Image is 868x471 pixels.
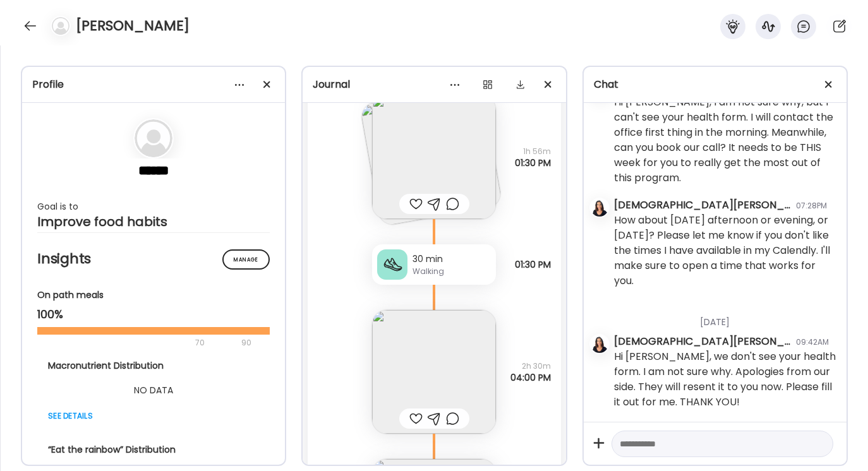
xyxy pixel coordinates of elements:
div: Goal is to [37,199,270,214]
img: images%2F34M9xvfC7VOFbuVuzn79gX2qEI22%2F2v1zXwKU5ft0SjYVy2qQ%2Fs1fNNm0K2Dom4wodkhF4_240 [372,310,496,434]
img: avatars%2FmcUjd6cqKYdgkG45clkwT2qudZq2 [591,199,608,217]
div: Hi [PERSON_NAME], I am not sure why, but I can't see your health form. I will contact the office ... [614,95,836,186]
div: Improve food habits [37,214,270,229]
div: 90 [240,335,253,350]
div: [DEMOGRAPHIC_DATA][PERSON_NAME] [614,198,791,213]
img: avatars%2FmcUjd6cqKYdgkG45clkwT2qudZq2 [591,335,608,353]
span: 1h 56m [515,146,551,157]
h4: [PERSON_NAME] [76,16,190,36]
span: 04:00 PM [510,372,551,383]
div: Walking [413,266,491,277]
span: 01:30 PM [515,259,551,270]
div: 30 min [413,253,491,266]
div: NO DATA [48,383,259,398]
div: “Eat the rainbow” Distribution [48,443,259,456]
div: 70 [37,335,238,350]
div: 100% [37,307,270,322]
div: Hi [PERSON_NAME], we don't see your health form. I am not sure why. Apologies from our side. They... [614,349,836,410]
div: [DEMOGRAPHIC_DATA][PERSON_NAME] [614,334,791,349]
h2: Insights [37,249,270,268]
span: 01:30 PM [515,157,551,169]
div: 07:28PM [796,200,827,212]
img: bg-avatar-default.svg [135,119,172,157]
span: 2h 30m [510,361,551,372]
div: Macronutrient Distribution [48,359,259,373]
div: Manage [222,249,270,270]
div: How about [DATE] afternoon or evening, or [DATE]? Please let me know if you don't like the times ... [614,213,836,289]
div: Journal [313,77,555,92]
div: Profile [32,77,275,92]
img: images%2F34M9xvfC7VOFbuVuzn79gX2qEI22%2FaZuNPIA0JvO2s4TWmaLe%2FycEiqXegw5nsgt3oPdlp_240 [372,95,496,219]
div: 09:42AM [796,337,829,348]
div: On path meals [37,289,270,302]
img: bg-avatar-default.svg [52,17,69,35]
div: [DATE] [614,301,836,334]
div: Chat [594,77,836,92]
